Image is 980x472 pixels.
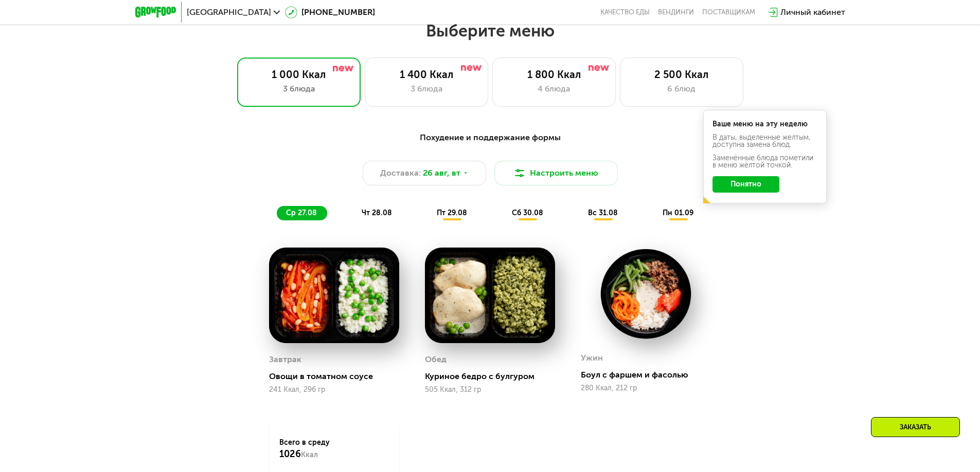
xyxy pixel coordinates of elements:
div: 1 800 Ккал [503,68,605,81]
div: 2 500 Ккал [631,68,733,81]
a: [PHONE_NUMBER] [285,6,375,18]
div: Ужин [581,350,603,366]
div: 6 блюд [631,83,733,95]
div: Личный кабинет [780,6,845,18]
div: Завтрак [269,352,301,367]
div: Обед [425,352,447,367]
div: 3 блюда [248,83,350,95]
div: 1 000 Ккал [248,68,350,81]
div: 4 блюда [503,83,605,95]
span: 1026 [279,448,301,460]
div: 505 Ккал, 312 гр [425,386,555,394]
div: Ваше меню на эту неделю [712,121,817,128]
div: 1 400 Ккал [376,68,477,81]
span: чт 28.08 [362,209,392,217]
div: В даты, выделенные желтым, доступна замена блюд. [712,134,817,148]
div: Всего в среду [279,438,389,460]
div: 241 Ккал, 296 гр [269,386,399,394]
div: Похудение и поддержание формы [186,131,795,144]
span: Доставка: [380,167,421,179]
span: пн 01.09 [663,209,693,217]
div: Заказать [871,417,960,437]
div: Овощи в томатном соусе [269,371,407,382]
div: поставщикам [702,8,755,16]
a: Вендинги [658,8,694,16]
span: пт 29.08 [437,209,467,217]
div: Куриное бедро с булгуром [425,371,563,382]
div: 280 Ккал, 212 гр [581,384,711,392]
a: Качество еды [600,8,650,16]
h2: Выберите меню [33,21,947,41]
span: ср 27.08 [286,209,317,217]
span: [GEOGRAPHIC_DATA] [187,8,271,16]
span: Ккал [301,450,318,459]
div: Заменённые блюда пометили в меню жёлтой точкой. [712,155,817,169]
span: сб 30.08 [512,209,543,217]
div: Боул с фаршем и фасолью [581,370,719,380]
button: Понятно [712,176,779,193]
span: 26 авг, вт [423,167,460,179]
button: Настроить меню [494,161,618,185]
span: вс 31.08 [588,209,618,217]
div: 3 блюда [376,83,477,95]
